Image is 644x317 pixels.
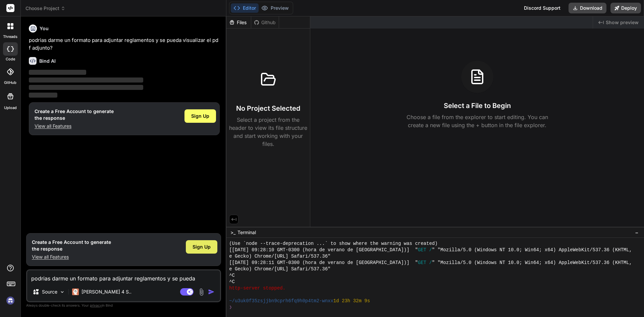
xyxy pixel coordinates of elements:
[229,247,418,253] span: [[DATE] 09:28:10 GMT-0300 (hora de verano de [GEOGRAPHIC_DATA])] "
[26,302,221,309] p: Always double-check its answers. Your in Bind
[520,3,565,13] div: Discord Support
[418,260,426,266] span: GET
[4,80,16,86] label: GitHub
[29,85,143,90] span: ‌
[635,229,639,236] span: −
[198,288,205,296] img: attachment
[29,93,57,98] span: ‌
[191,113,209,119] span: Sign Up
[193,244,211,250] span: Sign Up
[29,70,86,75] span: ‌
[418,247,426,253] span: GET
[231,3,259,13] button: Editor
[25,5,65,12] span: Choose Project
[569,3,606,13] button: Download
[229,266,330,272] span: e Gecko) Chrome/[URL] Safari/537.36"
[59,289,65,295] img: Pick Models
[72,288,79,295] img: Claude 4 Sonnet
[39,58,56,64] h6: Bind AI
[444,101,511,110] h3: Select a File to Begin
[230,229,235,236] span: >_
[236,104,300,113] h3: No Project Selected
[229,241,437,247] span: (Use `node --trace-deprecation ...` to show where the warning was created)
[90,303,102,307] span: privacy
[32,239,111,252] h1: Create a Free Account to generate the response
[29,37,220,52] p: podrias darme un formato para adjuntar reglamentos y se pueda visualizar el pdf adjunto?
[3,34,17,40] label: threads
[429,247,432,253] span: /
[208,288,215,295] img: icon
[259,3,291,13] button: Preview
[634,227,640,238] button: −
[229,279,235,285] span: ^C
[6,56,15,62] label: code
[4,105,17,111] label: Upload
[432,247,643,253] span: " "Mozilla/5.0 (Windows NT 10.0; Win64; x64) AppleWebKit/537.36 (KHTML, lik
[402,113,552,129] p: Choose a file from the explorer to start editing. You can create a new file using the + button in...
[251,19,279,26] div: Github
[229,116,307,148] p: Select a project from the header to view its file structure and start working with your files.
[229,260,418,266] span: [[DATE] 09:28:11 GMT-0300 (hora de verano de [GEOGRAPHIC_DATA])] "
[226,19,251,26] div: Files
[229,304,232,311] span: ❯
[229,272,235,279] span: ^C
[606,19,639,26] span: Show preview
[429,260,432,266] span: /
[40,25,49,32] h6: You
[237,229,256,236] span: Terminal
[229,298,333,304] span: ~/u3uk0f35zsjjbn9cprh6fq9h0p4tm2-wnxx
[82,288,131,295] p: [PERSON_NAME] 4 S..
[229,285,285,292] span: http-server stopped.
[5,295,16,306] img: signin
[432,260,643,266] span: " "Mozilla/5.0 (Windows NT 10.0; Win64; x64) AppleWebKit/537.36 (KHTML, lik
[35,108,114,121] h1: Create a Free Account to generate the response
[42,288,57,295] p: Source
[333,298,370,304] span: 1d 23h 32m 9s
[35,123,114,129] p: View all Features
[29,77,143,83] span: ‌
[32,254,111,260] p: View all Features
[229,253,330,260] span: e Gecko) Chrome/[URL] Safari/537.36"
[610,3,641,13] button: Deploy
